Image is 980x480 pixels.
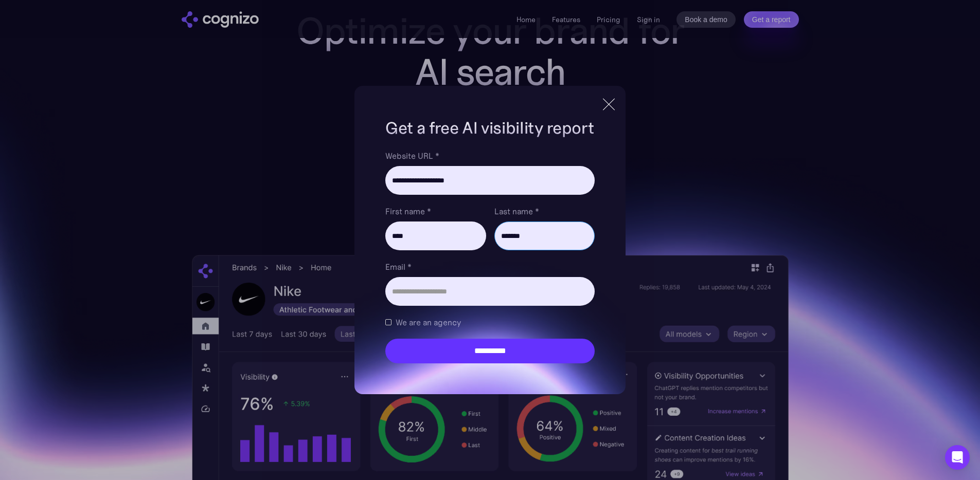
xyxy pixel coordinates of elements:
label: Website URL * [385,150,594,162]
label: Last name * [494,205,595,217]
label: First name * [385,205,486,217]
form: Brand Report Form [385,150,594,363]
div: Open Intercom Messenger [945,445,970,470]
span: We are an agency [396,316,461,328]
h1: Get a free AI visibility report [385,117,594,139]
label: Email * [385,261,594,273]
